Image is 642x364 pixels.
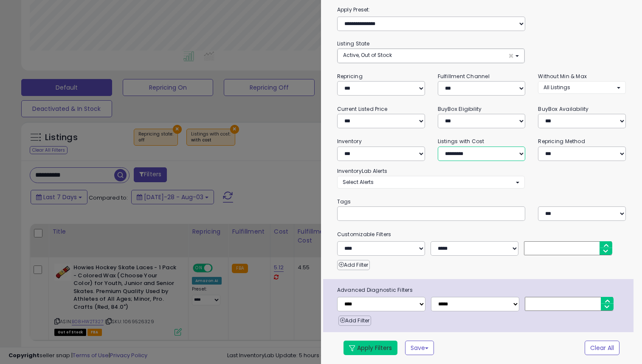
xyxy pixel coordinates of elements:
[331,5,632,14] label: Apply Preset:
[538,138,585,145] small: Repricing Method
[337,138,362,145] small: Inventory
[331,230,632,239] small: Customizable Filters
[585,341,619,355] button: Clear All
[438,105,482,113] small: BuyBox Eligibility
[343,178,374,186] span: Select Alerts
[337,167,387,175] small: InventoryLab Alerts
[543,84,570,91] span: All Listings
[344,341,397,355] button: Apply Filters
[337,40,370,47] small: Listing State
[331,285,634,295] span: Advanced Diagnostic Filters
[343,51,392,59] span: Active, Out of Stock
[438,73,490,80] small: Fulfillment Channel
[508,51,514,60] span: ×
[538,105,588,113] small: BuyBox Availability
[338,49,524,63] button: Active, Out of Stock ×
[538,81,626,93] button: All Listings
[331,197,632,206] small: Tags
[338,316,371,326] button: Add Filter
[337,73,363,80] small: Repricing
[337,176,525,188] button: Select Alerts
[337,105,387,113] small: Current Listed Price
[538,73,587,80] small: Without Min & Max
[337,260,370,270] button: Add Filter
[405,341,434,355] button: Save
[438,138,484,145] small: Listings with Cost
